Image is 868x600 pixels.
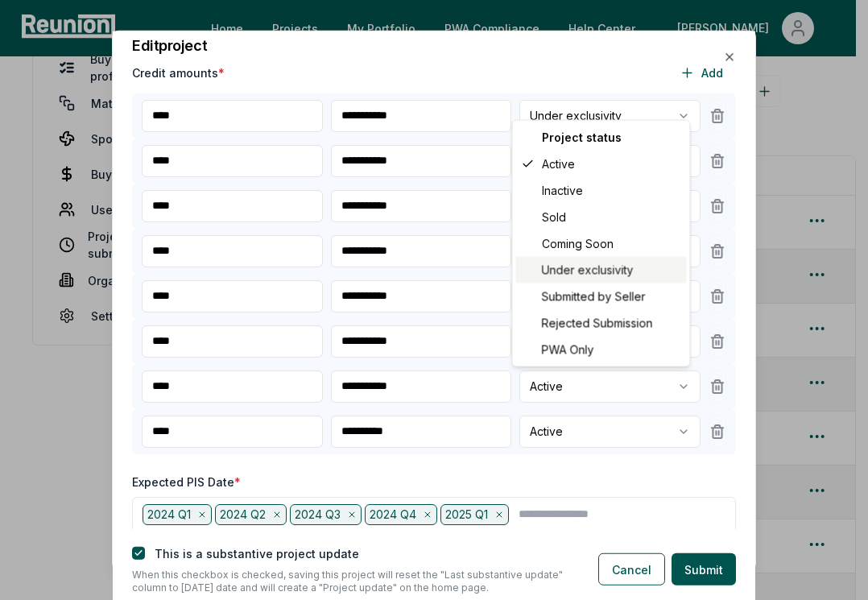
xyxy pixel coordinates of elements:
span: Sold [542,209,566,226]
div: Project status [516,124,687,151]
span: Inactive [542,182,583,199]
span: Rejected Submission [542,315,653,332]
span: Coming Soon [542,235,614,252]
span: Under exclusivity [542,262,634,279]
span: Submitted by Seller [542,288,646,305]
span: Active [542,155,575,172]
span: PWA Only [542,341,594,358]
